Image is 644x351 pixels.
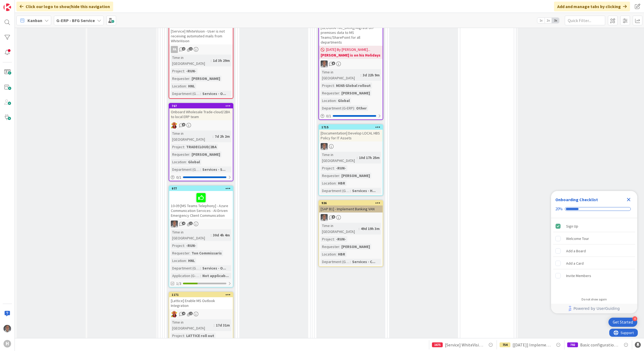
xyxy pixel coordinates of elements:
span: : [189,151,190,157]
a: [Service] WhiteVision - User is not receiving automated mails from WhiteVisionFATime in [GEOGRAPH... [169,22,233,99]
span: : [184,333,185,339]
div: Open Get Started checklist, remaining modules: 4 [608,318,637,327]
div: Time in [GEOGRAPHIC_DATA] [171,130,213,142]
div: 1171 [172,293,233,297]
span: : [211,232,212,238]
div: Location [171,83,186,89]
div: Services - O... [201,265,227,271]
span: : [184,243,185,249]
div: Time in [GEOGRAPHIC_DATA] [171,229,211,241]
div: [PERSON_NAME] [340,90,371,96]
span: : [336,251,337,257]
div: Ton Commissaris [190,250,223,256]
span: : [189,76,190,81]
div: Checklist progress: 20% [555,207,633,211]
div: Location [321,251,336,257]
div: Services - S... [201,166,227,172]
span: : [184,144,185,150]
div: Time in [GEOGRAPHIC_DATA] [321,152,357,164]
div: HBR [337,180,347,186]
div: 936 [321,201,383,205]
div: 1d 3h 29m [212,58,231,63]
img: PS [171,221,178,228]
div: Project [171,68,184,74]
span: : [214,322,214,328]
img: PS [321,214,328,221]
span: : [186,159,187,165]
div: 1171[Lattice] Enable MS Outlook Integration [169,292,233,309]
span: : [213,133,213,139]
div: Requester [321,244,339,250]
div: 767Onboard Wholesale Trade-cloud/2BA to local ERP team [169,104,233,120]
div: Time in [GEOGRAPHIC_DATA] [321,69,361,81]
div: Add and manage tabs by clicking [554,2,630,11]
div: 767 [169,104,233,108]
div: 767 [172,104,233,108]
div: Project [321,236,334,242]
div: Click our logo to show/hide this navigation [16,2,113,11]
div: 936[SAP B1] - Implement Banking VAN [319,201,383,212]
div: Add a Board [566,248,586,254]
div: Department (G-ERP) [321,188,350,194]
span: : [336,98,337,104]
b: [PERSON_NAME] is on his Holidays [321,52,381,58]
div: Global [187,159,201,165]
div: 4 [632,316,637,321]
div: 936 [319,201,383,205]
a: 97710-09 [MS Teams Telephony] - Azure Communication Services - AI-Driven Emergency Client Communi... [169,186,233,288]
div: 754 [500,342,510,347]
a: [M365] [[PERSON_NAME] [GEOGRAPHIC_DATA]] Migrate on-premises data to MS Teams/SharePoint for all ... [318,14,383,120]
span: : [350,259,351,265]
div: 0/1 [319,113,383,119]
div: 1715 [319,125,383,130]
div: Department (G-ERP) [321,105,354,111]
span: 1x [537,18,545,23]
span: : [186,83,187,89]
div: Department (G-ERP) [171,166,200,172]
img: PS [4,325,11,332]
span: : [357,155,358,161]
div: Location [171,258,186,264]
div: Close Checklist [624,195,633,204]
span: Support [11,1,25,7]
div: Department (G-ERP) [321,259,350,265]
div: Onboard Wholesale Trade-cloud/2BA to local ERP team [169,108,233,120]
div: [Service] WhiteVision - User is not receiving automated mails from WhiteVision [169,28,233,44]
div: Checklist items [551,218,637,294]
a: 936[SAP B1] - Implement Banking VANPSTime in [GEOGRAPHIC_DATA]:49d 19h 3mProject:-RUN-Requester:[... [318,200,383,267]
div: Requester [171,76,189,81]
span: [Service] WhiteVision - User is not receiving automated mails from WhiteVision [445,342,483,348]
div: PS [319,214,383,221]
div: Application (G-ERP) [171,273,200,279]
div: Services - H... [351,188,377,194]
span: 2x [545,18,552,23]
div: Requester [171,151,189,157]
span: : [359,226,359,232]
span: : [200,166,201,172]
div: [Lattice] Enable MS Outlook Integration [169,297,233,309]
div: Sign Up is complete. [553,220,635,232]
span: Kanban [27,17,42,24]
div: Requester [321,90,339,96]
a: 767Onboard Wholesale Trade-cloud/2BA to local ERP teamLCTime in [GEOGRAPHIC_DATA]:7d 2h 2mProject... [169,103,233,181]
div: Project [171,333,184,339]
div: M365 Global rollout [335,83,372,88]
div: -RUN- [335,236,347,242]
div: Time in [GEOGRAPHIC_DATA] [171,319,214,331]
div: Not applicab... [201,273,230,279]
div: H [4,340,11,348]
a: 1715[Documentation] Develop LOCAL HBS Policy for IT AssetsPSTime in [GEOGRAPHIC_DATA]:10d 17h 25m... [318,124,383,196]
span: : [336,180,337,186]
div: [PERSON_NAME] [190,151,221,157]
span: 1 [189,47,193,51]
span: 0 / 1 [176,175,181,180]
div: [PERSON_NAME] [340,173,371,179]
span: : [184,68,185,74]
span: : [334,165,335,171]
span: : [200,91,201,97]
div: 7d 2h 2m [213,133,231,139]
img: PS [321,61,328,68]
a: Powered by UserGuiding [554,304,635,313]
span: [[DATE]] Implement Accountview BI information- [Data Transport to BI Datalake] [513,342,551,348]
span: : [189,250,190,256]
